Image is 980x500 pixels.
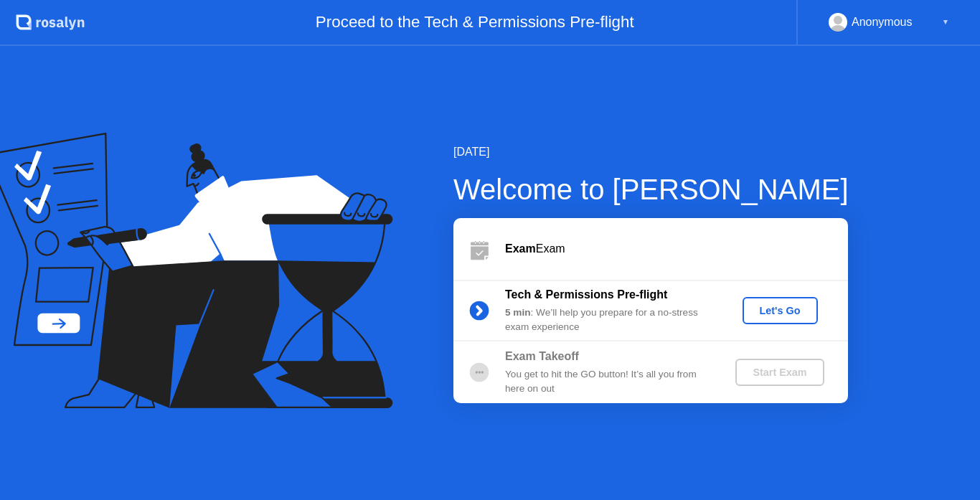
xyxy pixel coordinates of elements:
[505,350,579,362] b: Exam Takeoff
[942,13,949,32] div: ▼
[743,297,818,324] button: Let's Go
[453,143,849,161] div: [DATE]
[453,168,849,211] div: Welcome to [PERSON_NAME]
[505,288,667,301] b: Tech & Permissions Pre-flight
[748,305,812,316] div: Let's Go
[505,307,531,318] b: 5 min
[735,359,824,386] button: Start Exam
[505,367,712,397] div: You get to hit the GO button! It’s all you from here on out
[505,242,536,255] b: Exam
[505,240,848,258] div: Exam
[741,367,818,378] div: Start Exam
[852,13,913,32] div: Anonymous
[505,306,712,335] div: : We’ll help you prepare for a no-stress exam experience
